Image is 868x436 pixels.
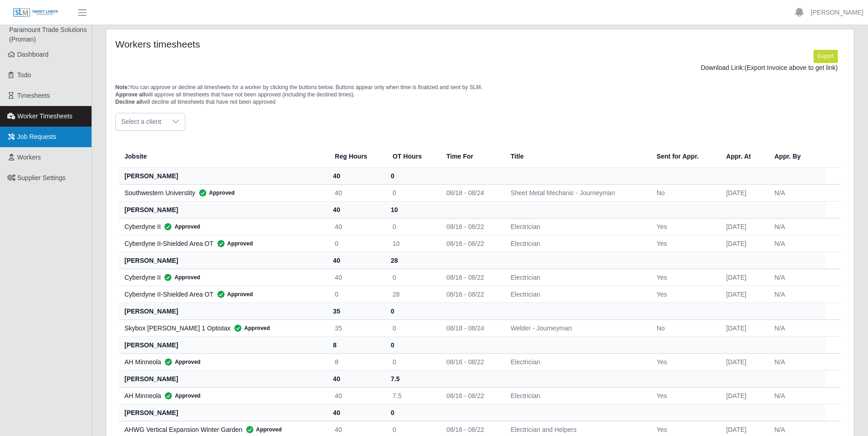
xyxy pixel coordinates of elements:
[767,319,825,336] td: N/A
[161,357,200,367] span: Approved
[811,8,863,17] a: [PERSON_NAME]
[161,273,200,282] span: Approved
[124,290,320,299] div: Cyberdyne II-Shielded Area OT
[124,391,320,400] div: AH Minneola
[214,290,253,299] span: Approved
[17,112,72,120] span: Worker Timesheets
[122,63,838,73] div: Download Link:
[124,188,320,197] div: Southwestern Universtity
[439,145,503,168] th: Time For
[719,235,767,252] td: [DATE]
[328,201,385,218] th: 40
[161,222,200,231] span: Approved
[116,113,167,130] span: Select a client
[328,218,385,235] td: 40
[719,387,767,404] td: [DATE]
[767,353,825,370] td: N/A
[385,145,439,168] th: OT Hours
[719,319,767,336] td: [DATE]
[328,336,385,353] th: 8
[161,391,200,400] span: Approved
[719,184,767,201] td: [DATE]
[231,324,270,333] span: Approved
[439,184,503,201] td: 08/18 - 08/24
[385,235,439,252] td: 10
[124,273,320,282] div: Cyberdyne II
[649,319,719,336] td: No
[328,370,385,387] th: 40
[243,425,282,434] span: Approved
[439,353,503,370] td: 08/16 - 08/22
[439,286,503,303] td: 08/16 - 08/22
[439,235,503,252] td: 08/16 - 08/22
[719,145,767,168] th: Appr. At
[649,145,719,168] th: Sent for Appr.
[119,336,328,353] th: [PERSON_NAME]
[649,269,719,286] td: Yes
[13,8,59,18] img: SLM Logo
[119,167,328,184] th: [PERSON_NAME]
[814,50,838,63] button: Export
[328,184,385,201] td: 40
[17,133,57,140] span: Job Requests
[17,154,41,161] span: Workers
[214,239,253,248] span: Approved
[119,303,328,319] th: [PERSON_NAME]
[385,252,439,269] th: 28
[328,353,385,370] td: 8
[649,387,719,404] td: Yes
[328,387,385,404] td: 40
[124,239,320,248] div: Cyberdyne II-Shielded Area OT
[385,269,439,286] td: 0
[195,188,235,197] span: Approved
[385,404,439,421] th: 0
[439,387,503,404] td: 08/16 - 08/22
[503,235,649,252] td: Electrician
[649,184,719,201] td: No
[503,269,649,286] td: Electrician
[385,319,439,336] td: 0
[119,370,328,387] th: [PERSON_NAME]
[767,218,825,235] td: N/A
[439,218,503,235] td: 08/16 - 08/22
[719,353,767,370] td: [DATE]
[503,145,649,168] th: Title
[385,286,439,303] td: 28
[328,252,385,269] th: 40
[767,286,825,303] td: N/A
[385,167,439,184] th: 0
[328,286,385,303] td: 0
[17,71,31,79] span: Todo
[649,353,719,370] td: Yes
[115,38,411,50] h4: Workers timesheets
[385,201,439,218] th: 10
[17,51,49,58] span: Dashboard
[503,387,649,404] td: Electrician
[385,336,439,353] th: 0
[328,269,385,286] td: 40
[767,269,825,286] td: N/A
[767,184,825,201] td: N/A
[115,84,129,90] span: Note:
[9,26,87,43] span: Paramount Trade Solutions (Proman)
[119,201,328,218] th: [PERSON_NAME]
[719,286,767,303] td: [DATE]
[439,319,503,336] td: 08/18 - 08/24
[385,218,439,235] td: 0
[503,218,649,235] td: Electrician
[119,404,328,421] th: [PERSON_NAME]
[744,64,838,71] span: (Export Invoice above to get link)
[719,269,767,286] td: [DATE]
[767,387,825,404] td: N/A
[767,145,825,168] th: Appr. By
[328,404,385,421] th: 40
[328,303,385,319] th: 35
[649,235,719,252] td: Yes
[503,286,649,303] td: Electrician
[385,370,439,387] th: 7.5
[328,167,385,184] th: 40
[385,303,439,319] th: 0
[439,269,503,286] td: 08/16 - 08/22
[649,218,719,235] td: Yes
[503,353,649,370] td: Electrician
